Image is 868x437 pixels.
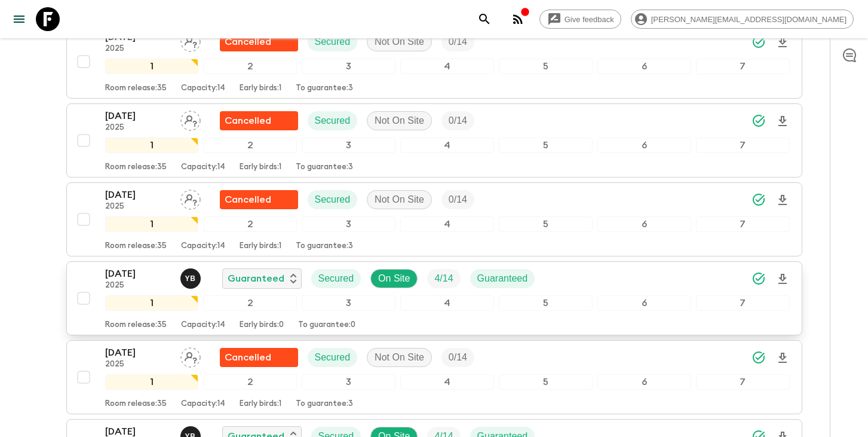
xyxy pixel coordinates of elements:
p: Early birds: 1 [240,163,281,172]
div: 6 [597,374,691,390]
div: 4 [400,374,494,390]
div: Trip Fill [441,111,474,130]
div: 1 [105,216,199,232]
p: Cancelled [225,35,271,49]
div: 5 [499,59,593,74]
p: 2025 [105,360,171,369]
p: Room release: 35 [105,242,167,251]
p: 0 / 14 [449,192,467,207]
div: 2 [203,59,297,74]
svg: Download Onboarding [775,272,790,286]
p: Guaranteed [477,271,528,286]
div: Not On Site [367,190,432,209]
svg: Synced Successfully [752,350,766,365]
span: Yohan Bayona [180,272,203,282]
p: Not On Site [375,192,424,207]
svg: Synced Successfully [752,192,766,207]
div: 5 [499,374,593,390]
p: 2025 [105,123,171,133]
div: 7 [696,374,790,390]
p: [DATE] [105,109,171,123]
div: 4 [400,59,494,74]
p: Early birds: 1 [240,399,281,409]
div: Not On Site [367,111,432,130]
div: 6 [597,137,691,153]
p: Secured [315,35,351,49]
div: 3 [302,295,395,311]
div: Not On Site [367,348,432,367]
div: Not On Site [367,32,432,51]
p: Early birds: 1 [240,242,281,251]
div: 4 [400,137,494,153]
p: Secured [315,114,351,128]
p: Room release: 35 [105,399,167,409]
p: Cancelled [225,192,271,207]
p: Cancelled [225,114,271,128]
div: 2 [203,295,297,311]
div: Flash Pack cancellation [220,32,298,51]
button: [DATE]2025Assign pack leaderFlash Pack cancellationSecuredNot On SiteTrip Fill1234567Room release... [66,103,802,178]
svg: Download Onboarding [775,351,790,365]
div: Flash Pack cancellation [220,348,298,367]
p: Not On Site [375,114,424,128]
div: Trip Fill [441,190,474,209]
p: To guarantee: 3 [296,399,353,409]
span: Assign pack leader [180,351,201,360]
div: Secured [308,32,358,51]
div: 3 [302,374,395,390]
div: 4 [400,295,494,311]
div: 2 [203,374,297,390]
p: 2025 [105,44,171,54]
div: 6 [597,216,691,232]
p: [DATE] [105,346,171,360]
span: Assign pack leader [180,193,201,203]
div: 2 [203,216,297,232]
div: 1 [105,295,199,311]
p: Capacity: 14 [181,242,225,251]
svg: Download Onboarding [775,114,790,129]
div: Secured [308,111,358,130]
p: Room release: 35 [105,163,167,172]
div: Flash Pack cancellation [220,111,298,130]
p: On Site [378,271,410,286]
div: Trip Fill [441,32,474,51]
button: [DATE]2025Yohan BayonaGuaranteedSecuredOn SiteTrip FillGuaranteed1234567Room release:35Capacity:1... [66,261,802,335]
svg: Synced Successfully [752,35,766,49]
div: 5 [499,216,593,232]
div: 3 [302,137,395,153]
div: 4 [400,216,494,232]
svg: Download Onboarding [775,35,790,50]
div: [PERSON_NAME][EMAIL_ADDRESS][DOMAIN_NAME] [631,10,854,29]
span: Assign pack leader [180,35,201,45]
p: Room release: 35 [105,84,167,93]
svg: Synced Successfully [752,114,766,128]
p: 2025 [105,281,171,291]
p: 0 / 14 [449,114,467,128]
svg: Download Onboarding [775,193,790,207]
p: Early birds: 0 [240,320,284,330]
p: Y B [185,274,196,283]
div: 5 [499,295,593,311]
p: 0 / 14 [449,350,467,365]
p: Capacity: 14 [181,84,225,93]
p: Not On Site [375,350,424,365]
p: Secured [315,350,351,365]
p: Room release: 35 [105,320,167,330]
p: To guarantee: 0 [298,320,355,330]
div: Secured [308,190,358,209]
p: To guarantee: 3 [296,242,353,251]
div: Secured [308,348,358,367]
span: Assign pack leader [180,114,201,124]
p: 4 / 14 [434,271,453,286]
p: Early birds: 1 [240,84,281,93]
p: Capacity: 14 [181,320,225,330]
div: Trip Fill [441,348,474,367]
button: [DATE]2025Assign pack leaderFlash Pack cancellationSecuredNot On SiteTrip Fill1234567Room release... [66,182,802,256]
p: Secured [315,192,351,207]
p: Capacity: 14 [181,163,225,172]
p: 0 / 14 [449,35,467,49]
div: 3 [302,59,395,74]
span: Give feedback [558,15,621,24]
p: Cancelled [225,350,271,365]
div: 7 [696,216,790,232]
